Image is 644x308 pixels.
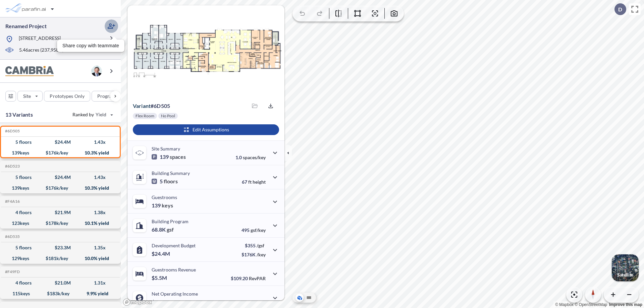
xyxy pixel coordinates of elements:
[170,153,186,160] span: spaces
[96,111,107,118] span: Yield
[231,275,266,281] p: $109.20
[612,254,639,281] button: Switcher ImageSatellite
[257,243,264,248] span: /gsf
[241,252,266,257] p: $176K
[152,194,177,200] p: Guestrooms
[609,302,642,307] a: Improve this map
[67,109,117,120] button: Ranked by Yield
[257,252,266,257] span: /key
[62,42,119,49] p: Share copy with teammate
[92,91,128,102] button: Program
[555,302,574,307] a: Mapbox
[133,103,170,109] p: # 6d505
[241,243,266,248] p: $355
[152,219,189,224] p: Building Program
[97,93,116,100] p: Program
[152,226,174,233] p: 68.8K
[617,272,633,278] p: Satellite
[5,66,54,76] img: BrandImage
[17,91,43,102] button: Site
[242,179,266,185] p: 67
[91,66,102,76] img: user logo
[152,299,168,305] p: $2.5M
[248,179,252,185] span: ft
[251,227,266,233] span: gsf/key
[249,275,266,281] span: RevPAR
[152,202,173,209] p: 139
[5,22,47,30] p: Renamed Project
[4,199,20,204] h5: Click to copy the code
[237,300,266,305] p: 45.0%
[4,234,20,239] h5: Click to copy the code
[44,91,90,102] button: Prototypes Only
[193,126,229,133] p: Edit Assumptions
[4,269,20,274] h5: Click to copy the code
[305,294,313,302] button: Site Plan
[152,153,186,160] p: 139
[133,103,151,109] span: Variant
[253,179,266,185] span: height
[19,47,64,54] p: 5.46 acres ( 237,958 sf)
[152,170,190,176] p: Building Summary
[5,111,33,119] p: 13 Variants
[167,226,174,233] span: gsf
[23,93,31,100] p: Site
[136,113,154,119] p: Flex Room
[152,178,178,185] p: 5
[251,300,266,305] span: margin
[296,294,304,302] button: Aerial View
[235,155,266,160] p: 1.0
[19,35,61,43] p: [STREET_ADDRESS]
[50,93,85,100] p: Prototypes Only
[161,113,175,119] p: No Pool
[243,155,266,160] span: spaces/key
[152,243,196,248] p: Development Budget
[152,291,198,297] p: Net Operating Income
[612,254,639,281] img: Switcher Image
[618,6,622,12] p: D
[123,298,152,306] a: Mapbox homepage
[162,202,173,209] span: keys
[152,267,196,272] p: Guestrooms Revenue
[241,227,266,233] p: 495
[4,129,20,133] h5: Click to copy the code
[133,124,279,135] button: Edit Assumptions
[152,146,180,151] p: Site Summary
[4,164,20,169] h5: Click to copy the code
[152,250,171,257] p: $24.4M
[575,302,607,307] a: OpenStreetMap
[152,274,168,281] p: $5.5M
[164,178,178,185] span: floors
